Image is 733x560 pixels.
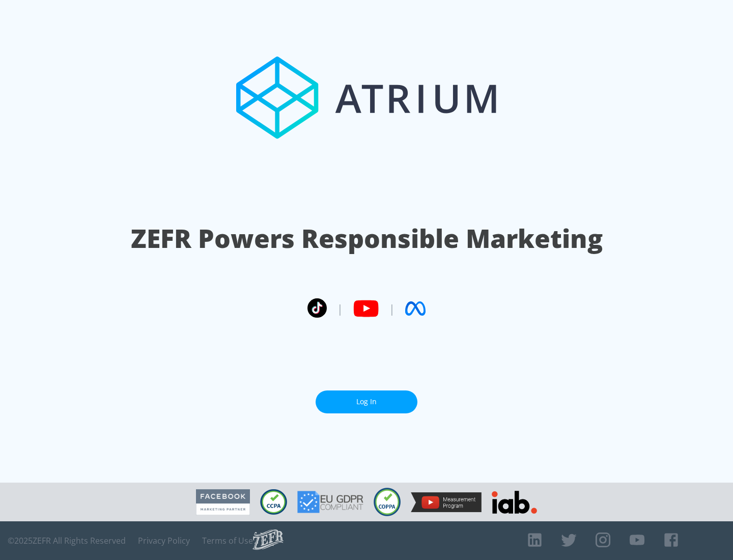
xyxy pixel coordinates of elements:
span: | [337,301,343,316]
span: | [389,301,395,316]
img: GDPR Compliant [297,491,363,513]
img: IAB [492,491,537,514]
span: © 2025 ZEFR All Rights Reserved [8,536,126,546]
img: COPPA Compliant [374,488,401,516]
img: Facebook Marketing Partner [196,489,250,515]
img: YouTube Measurement Program [411,492,482,512]
img: CCPA Compliant [260,489,287,515]
a: Terms of Use [202,536,253,546]
h1: ZEFR Powers Responsible Marketing [131,221,603,256]
a: Privacy Policy [138,536,190,546]
a: Log In [316,390,417,413]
